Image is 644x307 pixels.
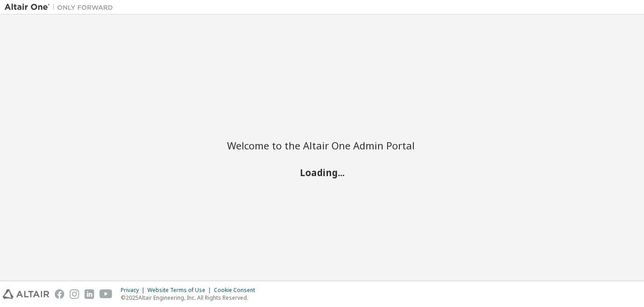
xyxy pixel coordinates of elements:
div: Privacy [121,287,147,294]
img: Altair One [5,3,118,12]
h2: Loading... [227,167,417,178]
img: altair_logo.svg [3,289,49,299]
p: © 2025 Altair Engineering, Inc. All Rights Reserved. [121,294,260,302]
img: youtube.svg [99,289,113,299]
h2: Welcome to the Altair One Admin Portal [227,139,417,152]
div: Website Terms of Use [147,287,214,294]
img: instagram.svg [70,289,79,299]
div: Cookie Consent [214,287,260,294]
img: facebook.svg [55,289,64,299]
img: linkedin.svg [85,289,94,299]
